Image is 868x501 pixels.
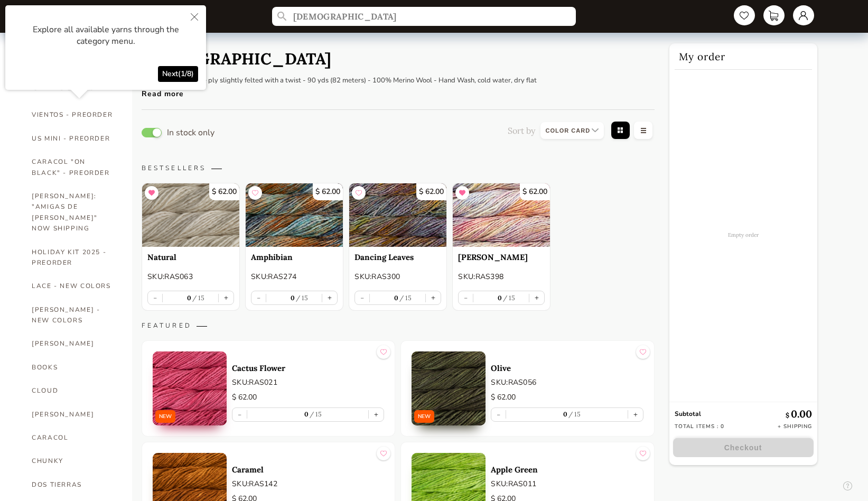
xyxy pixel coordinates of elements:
[675,43,812,70] h2: My order
[159,413,172,420] p: NEW
[32,473,116,496] a: DOS TIERRAS
[142,83,537,99] div: Read more
[246,183,343,247] a: $ 62.00
[158,66,198,82] button: Next
[191,294,205,302] label: 15
[491,465,643,475] a: Apple Green
[295,294,309,302] label: 15
[843,481,852,490] img: question mark icon to watch again intro tutorial
[491,363,643,373] a: Olive
[453,183,550,247] img: Rosalinda
[142,164,655,172] p: BESTSELLERS
[272,7,576,26] input: Search...
[32,449,116,472] a: CHUNKY
[32,298,116,332] a: [PERSON_NAME] - NEW COLORS
[142,183,239,247] a: $ 62.00
[32,240,116,275] a: HOLIDAY KIT 2025 - PREORDER
[786,411,791,419] span: $
[162,69,194,79] span: Next ( 1 / 8 )
[354,252,441,262] a: Dancing Leaves
[232,377,384,388] p: SKU: RAS021
[458,271,545,282] p: SKU: RAS398
[491,377,643,388] p: SKU: RAS056
[32,356,116,379] a: BOOKS
[669,70,817,400] div: Empty order
[32,332,116,355] a: [PERSON_NAME]
[491,478,643,489] p: SKU: RAS011
[232,363,384,373] a: Cactus Flower
[309,410,322,418] label: 15
[142,321,655,330] p: FEATURED
[183,5,206,30] button: Close
[418,413,431,420] p: NEW
[609,120,632,142] img: grid-view.f2ab8e65.svg
[142,183,239,247] img: Natural
[453,183,550,247] a: $ 62.00
[142,76,537,85] p: 5 skeins/bag - Single ply slightly felted with a twist - 90 yds (82 meters) - 100% Merino Wool - ...
[147,252,234,262] a: Natural
[458,252,545,262] a: [PERSON_NAME]
[628,408,643,421] button: +
[246,183,343,247] img: Amphibian
[502,294,516,302] label: 15
[778,423,812,430] p: + Shipping
[147,271,234,282] p: SKU: RAS063
[632,120,655,142] img: table-view__disabled.3d689eb7.svg
[167,129,214,136] p: In stock only
[32,379,116,402] a: CLOUD
[398,294,412,302] label: 15
[412,351,486,425] img: 0.jpg
[369,408,384,421] button: +
[219,291,234,304] button: +
[32,274,116,298] a: LACE - NEW COLORS
[412,351,486,425] a: NEW
[232,392,384,403] p: $ 62.00
[32,426,116,449] a: CARACOL
[416,183,446,200] p: $ 62.00
[786,407,812,420] p: 0.00
[508,125,535,136] p: Sort by
[251,271,338,282] p: SKU: RAS274
[349,183,446,247] img: Dancing Leaves
[491,392,643,403] p: $ 62.00
[32,103,116,126] a: VIENTOS - PREORDER
[426,291,441,304] button: +
[32,127,116,150] a: US MINI - PREORDER
[232,465,384,475] a: Caramel
[13,13,198,58] div: Explore all available yarns through the category menu.
[32,403,116,426] a: [PERSON_NAME]
[313,183,343,200] p: $ 62.00
[322,291,337,304] button: +
[567,410,581,418] label: 15
[520,183,550,200] p: $ 62.00
[232,478,384,489] p: SKU: RAS142
[32,150,116,184] a: CARACOL "ON BLACK" - PREORDER
[354,271,441,282] p: SKU: RAS300
[209,183,239,200] p: $ 62.00
[142,49,331,69] h1: [DEMOGRAPHIC_DATA]
[529,291,544,304] button: +
[251,252,338,262] a: Amphibian
[673,438,814,457] button: Checkout
[675,410,701,418] strong: Subtotal
[32,184,116,240] a: [PERSON_NAME]: "AMIGAS DE [PERSON_NAME]" NOW SHIPPING
[153,351,227,425] img: 0.jpg
[675,423,724,430] p: Total items : 0
[669,438,817,457] a: Checkout
[349,183,446,247] a: $ 62.00
[153,351,227,425] a: NEW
